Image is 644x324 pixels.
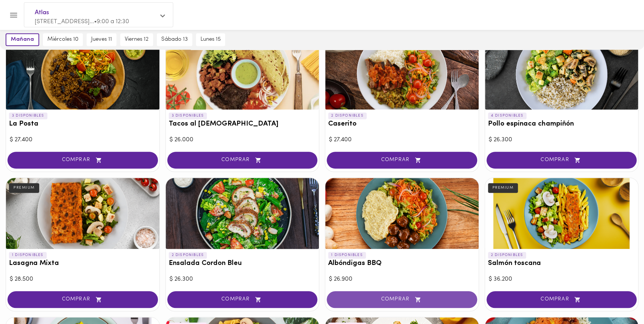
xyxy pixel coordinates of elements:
h3: Albóndigas BBQ [328,260,476,268]
span: COMPRAR [496,157,628,163]
span: [STREET_ADDRESS]... • 9:00 a 12:30 [35,19,129,25]
button: jueves 11 [87,33,116,46]
span: COMPRAR [17,296,149,303]
div: Albóndigas BBQ [325,178,479,249]
iframe: Messagebird Livechat Widget [601,281,637,317]
span: COMPRAR [336,296,468,303]
button: Menu [4,6,23,24]
div: $ 36.200 [489,275,635,284]
button: COMPRAR [7,291,158,308]
button: COMPRAR [7,152,158,169]
h3: Tacos al [DEMOGRAPHIC_DATA] [169,120,316,128]
p: 3 DISPONIBLES [169,112,207,119]
div: $ 27.400 [329,136,475,144]
span: COMPRAR [177,157,308,163]
div: Pollo espinaca champiñón [485,38,638,109]
div: Lasagna Mixta [6,178,159,249]
span: mañana [11,36,34,43]
button: viernes 12 [120,33,153,46]
span: Atlas [35,8,155,18]
span: miércoles 10 [47,36,78,43]
p: 1 DISPONIBLES [328,252,366,259]
div: La Posta [6,38,159,109]
div: $ 28.500 [10,275,156,284]
button: COMPRAR [486,291,637,308]
div: Ensalada Cordon Bleu [166,178,319,249]
div: Salmón toscana [485,178,638,249]
span: sábado 13 [161,36,188,43]
div: Tacos al Pastor [166,38,319,109]
button: lunes 15 [196,33,225,46]
h3: Ensalada Cordon Bleu [169,260,316,268]
span: lunes 15 [200,36,221,43]
h3: Caserito [328,120,476,128]
p: 2 DISPONIBLES [328,112,367,119]
h3: Lasagna Mixta [9,260,156,268]
h3: Pollo espinaca champiñón [488,120,635,128]
div: PREMIUM [488,183,518,193]
button: COMPRAR [486,152,637,169]
p: 1 DISPONIBLES [9,252,47,259]
p: 3 DISPONIBLES [9,112,47,119]
button: COMPRAR [327,291,477,308]
div: Caserito [325,38,479,109]
p: 2 DISPONIBLES [169,252,207,259]
p: 2 DISPONIBLES [488,252,526,259]
span: COMPRAR [496,296,628,303]
span: COMPRAR [177,296,308,303]
div: PREMIUM [9,183,39,193]
button: miércoles 10 [43,33,83,46]
div: $ 26.300 [169,275,315,284]
div: $ 26.000 [169,136,315,144]
button: COMPRAR [167,152,318,169]
span: COMPRAR [17,157,149,163]
button: mañana [6,33,39,46]
h3: La Posta [9,120,156,128]
button: COMPRAR [167,291,318,308]
button: COMPRAR [327,152,477,169]
div: $ 26.300 [489,136,635,144]
span: jueves 11 [91,36,112,43]
p: 4 DISPONIBLES [488,112,527,119]
div: $ 27.400 [10,136,156,144]
h3: Salmón toscana [488,260,635,268]
button: sábado 13 [157,33,192,46]
span: viernes 12 [125,36,149,43]
span: COMPRAR [336,157,468,163]
div: $ 26.900 [329,275,475,284]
